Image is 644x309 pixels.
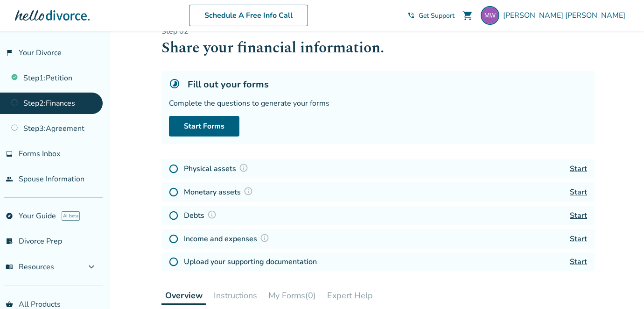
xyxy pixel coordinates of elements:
span: phone_in_talk [407,12,415,19]
a: Start Forms [169,116,239,137]
h4: Monetary assets [184,186,256,198]
a: phone_in_talkGet Support [407,11,455,20]
h4: Income and expenses [184,233,272,245]
span: flag_2 [6,49,13,57]
span: Get Support [419,11,455,20]
img: mattdwinters@gmail.com [481,6,499,25]
h1: Share your financial information. [161,36,595,59]
a: Start [570,257,587,267]
img: Question Mark [260,233,269,243]
button: Expert Help [323,286,377,305]
img: Not Started [169,187,178,197]
h4: Upload your supporting documentation [184,256,317,267]
span: shopping_basket [6,301,13,308]
h4: Debts [184,209,219,222]
img: Not Started [169,164,178,173]
span: Forms Inbox [19,149,60,159]
img: Not Started [169,257,178,266]
a: Start [570,210,587,221]
img: Question Mark [239,163,248,172]
span: [PERSON_NAME] [PERSON_NAME] [503,10,629,21]
div: Complete the questions to generate your forms [169,98,587,108]
span: explore [6,212,13,220]
span: inbox [6,150,13,158]
span: menu_book [6,263,13,271]
span: AI beta [62,211,80,221]
a: Start [570,187,587,197]
img: Question Mark [207,210,217,219]
h5: Fill out your forms [188,78,269,91]
a: Start [570,164,587,174]
a: Start [570,234,587,244]
span: shopping_cart [462,10,473,21]
iframe: Chat Widget [597,264,644,309]
span: Resources [6,262,54,272]
button: Instructions [210,286,261,305]
img: Not Started [169,234,178,244]
span: people [6,175,13,183]
button: Overview [161,286,206,305]
span: list_alt_check [6,237,13,245]
img: Not Started [169,211,178,220]
img: Question Mark [244,187,253,196]
a: Schedule A Free Info Call [189,5,308,26]
span: expand_more [86,261,97,273]
h4: Physical assets [184,163,251,175]
button: My Forms(0) [265,286,320,305]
